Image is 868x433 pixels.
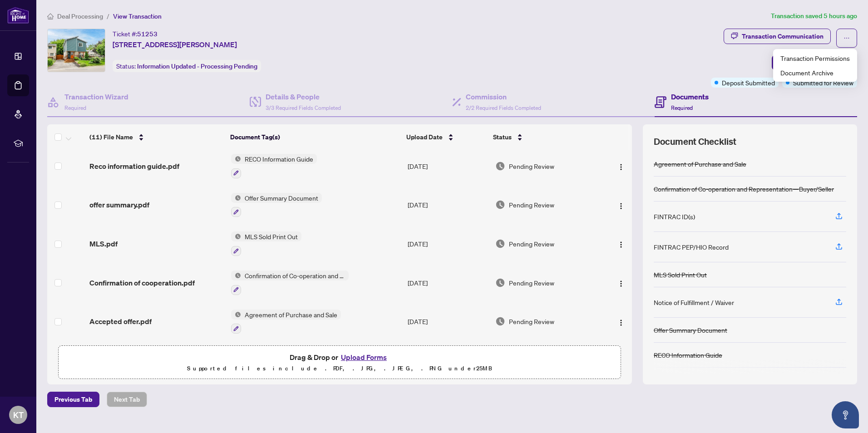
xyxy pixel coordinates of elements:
[64,104,86,111] span: Required
[404,263,492,302] td: [DATE]
[47,13,54,20] span: home
[231,154,317,178] button: Status IconRECO Information Guide
[509,278,554,288] span: Pending Review
[654,325,727,335] div: Offer Summary Document
[231,310,241,320] img: Status Icon
[724,29,831,44] button: Transaction Communication
[64,363,615,374] p: Supported files include .PDF, .JPG, .JPEG, .PNG under 25 MB
[654,242,729,252] div: FINTRAC PEP/HIO Record
[617,241,625,248] img: Logo
[113,60,261,72] div: Status:
[231,271,241,280] img: Status Icon
[466,104,541,111] span: 2/2 Required Fields Completed
[89,132,133,142] span: (11) File Name
[495,161,505,171] img: Document Status
[48,29,105,72] img: IMG-W12295276_1.jpg
[7,7,29,24] img: logo
[509,316,554,326] span: Pending Review
[241,231,301,241] span: MLS Sold Print Out
[495,316,505,326] img: Document Status
[231,271,349,295] button: Status IconConfirmation of Co-operation and Representation—Buyer/Seller
[617,163,625,171] img: Logo
[654,297,734,307] div: Notice of Fulfillment / Waiver
[266,91,341,102] h4: Details & People
[614,197,628,212] button: Logo
[614,236,628,251] button: Logo
[614,314,628,329] button: Logo
[231,193,322,217] button: Status IconOffer Summary Document
[617,280,625,287] img: Logo
[742,29,824,44] div: Transaction Communication
[780,53,850,63] span: Transaction Permissions
[617,202,625,210] img: Logo
[231,154,241,164] img: Status Icon
[227,124,403,150] th: Document Tag(s)
[466,91,541,102] h4: Commission
[290,351,390,363] span: Drag & Drop or
[241,271,349,280] span: Confirmation of Co-operation and Representation—Buyer/Seller
[338,351,390,363] button: Upload Forms
[832,401,859,428] button: Open asap
[231,231,241,241] img: Status Icon
[403,124,490,150] th: Upload Date
[231,310,341,334] button: Status IconAgreement of Purchase and Sale
[241,154,317,164] span: RECO Information Guide
[13,408,24,421] span: KT
[654,135,736,148] span: Document Checklist
[89,161,179,172] span: Reco information guide.pdf
[89,199,149,210] span: offer summary.pdf
[404,186,492,225] td: [DATE]
[113,29,158,39] div: Ticket #:
[671,91,709,102] h4: Documents
[654,350,722,360] div: RECO Information Guide
[86,124,227,150] th: (11) File Name
[107,11,109,21] li: /
[614,276,628,290] button: Logo
[47,392,99,407] button: Previous Tab
[509,239,554,249] span: Pending Review
[509,161,554,171] span: Pending Review
[406,132,443,142] span: Upload Date
[843,35,850,41] span: ellipsis
[59,346,621,379] span: Drag & Drop orUpload FormsSupported files include .PDF, .JPG, .JPEG, .PNG under25MB
[404,302,492,341] td: [DATE]
[231,231,301,256] button: Status IconMLS Sold Print Out
[614,159,628,173] button: Logo
[107,392,147,407] button: Next Tab
[89,316,152,327] span: Accepted offer.pdf
[509,200,554,210] span: Pending Review
[772,55,857,70] button: Update for Admin Review
[404,224,492,263] td: [DATE]
[137,62,257,70] span: Information Updated - Processing Pending
[780,68,850,78] span: Document Archive
[89,277,195,288] span: Confirmation of cooperation.pdf
[89,238,118,249] span: MLS.pdf
[495,239,505,249] img: Document Status
[137,30,158,38] span: 51253
[654,159,746,169] div: Agreement of Purchase and Sale
[404,147,492,186] td: [DATE]
[241,193,322,203] span: Offer Summary Document
[57,12,103,20] span: Deal Processing
[266,104,341,111] span: 3/3 Required Fields Completed
[231,193,241,203] img: Status Icon
[654,270,707,280] div: MLS Sold Print Out
[54,392,92,407] span: Previous Tab
[771,11,857,21] article: Transaction saved 5 hours ago
[495,200,505,210] img: Document Status
[654,212,695,221] div: FINTRAC ID(s)
[113,39,237,50] span: [STREET_ADDRESS][PERSON_NAME]
[617,319,625,326] img: Logo
[64,91,128,102] h4: Transaction Wizard
[671,104,693,111] span: Required
[113,12,162,20] span: View Transaction
[722,78,775,88] span: Deposit Submitted
[654,184,834,194] div: Confirmation of Co-operation and Representation—Buyer/Seller
[489,124,598,150] th: Status
[241,310,341,320] span: Agreement of Purchase and Sale
[493,132,512,142] span: Status
[793,78,853,88] span: Submitted for Review
[495,278,505,288] img: Document Status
